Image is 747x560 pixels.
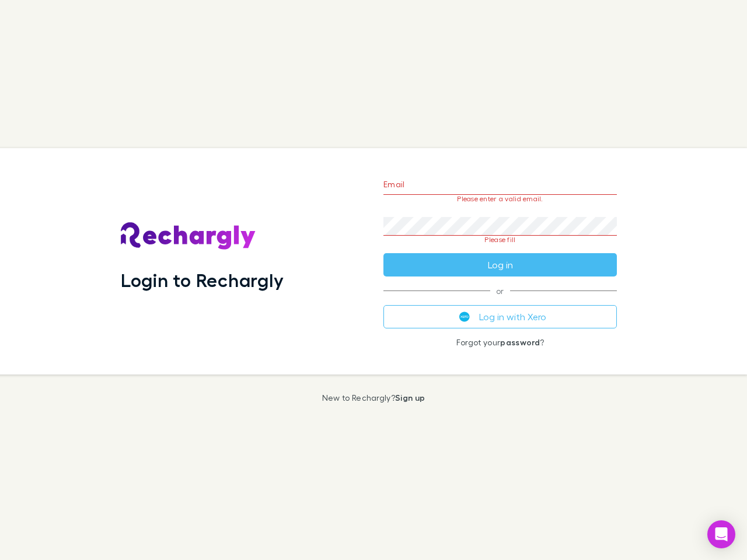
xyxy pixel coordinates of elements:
p: Forgot your ? [383,338,617,347]
a: password [500,337,540,347]
p: Please fill [383,236,617,244]
button: Log in with Xero [383,305,617,328]
p: New to Rechargly? [322,393,425,402]
h1: Login to Rechargly [121,269,284,291]
p: Please enter a valid email. [383,195,617,203]
img: Xero's logo [459,311,470,322]
span: or [383,290,617,291]
button: Log in [383,253,617,276]
img: Rechargly's Logo [121,222,256,250]
div: Open Intercom Messenger [707,520,735,548]
a: Sign up [395,393,425,402]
